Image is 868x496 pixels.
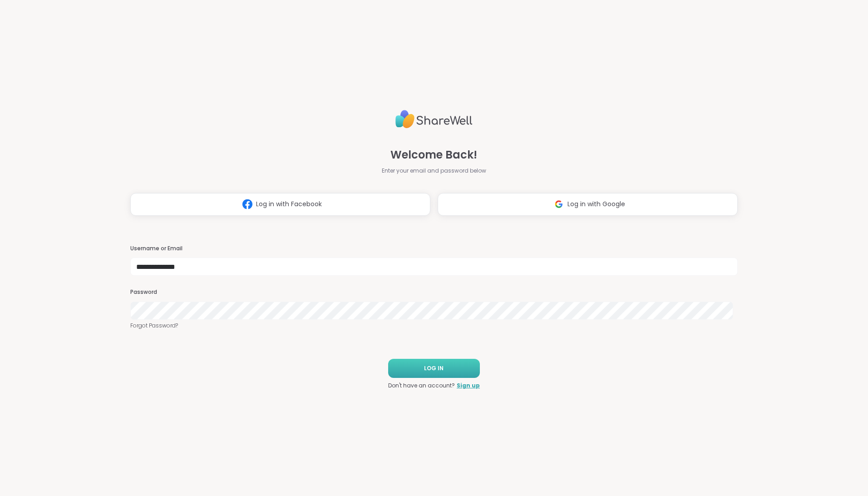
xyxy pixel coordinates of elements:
span: Log in with Facebook [256,199,322,209]
span: Log in with Google [567,199,625,209]
h3: Password [130,288,738,296]
img: ShareWell Logomark [550,196,567,213]
img: ShareWell Logomark [239,196,256,213]
button: LOG IN [388,359,480,378]
button: Log in with Google [438,193,738,216]
span: Welcome Back! [390,147,477,163]
a: Sign up [457,382,480,390]
span: Don't have an account? [388,382,455,390]
img: ShareWell Logo [395,106,473,132]
button: Log in with Facebook [130,193,430,216]
a: Forgot Password? [130,322,738,330]
span: LOG IN [424,364,444,372]
span: Enter your email and password below [382,167,486,175]
h3: Username or Email [130,245,738,253]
